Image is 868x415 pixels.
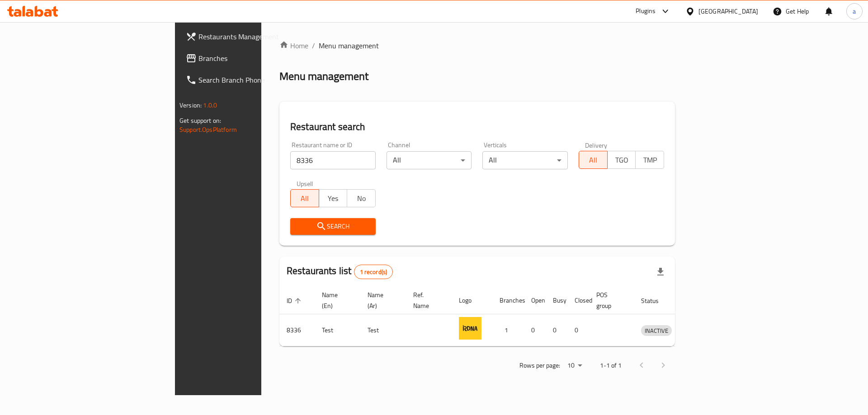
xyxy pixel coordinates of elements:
div: Export file [650,261,671,283]
label: Upsell [297,180,313,187]
span: All [294,192,316,205]
span: All [583,154,604,167]
h2: Restaurant search [290,120,664,134]
span: Ref. Name [413,289,441,311]
button: No [347,189,376,207]
button: TGO [607,151,636,169]
span: Branches [198,53,313,64]
th: Branches [492,287,524,314]
a: Search Branch Phone [179,69,320,91]
span: Status [641,295,670,306]
div: All [387,151,472,169]
div: [GEOGRAPHIC_DATA] [698,6,758,16]
a: Support.OpsPlatform [179,124,237,135]
span: Get support on: [179,115,221,126]
table: enhanced table [279,287,714,346]
td: 0 [546,314,567,346]
td: 1 [492,314,524,346]
td: 0 [567,314,589,346]
span: Name (En) [322,289,349,311]
a: Branches [179,47,320,69]
span: Yes [323,192,344,205]
span: INACTIVE [641,326,672,336]
span: POS group [596,289,623,311]
td: Test [360,314,406,346]
span: Version: [179,99,202,111]
span: TMP [639,154,660,167]
button: Search [290,218,376,235]
span: Menu management [319,40,379,51]
span: No [351,192,372,205]
label: Delivery [585,142,608,148]
td: Test [315,314,360,346]
span: 1 record(s) [354,268,393,276]
th: Open [524,287,546,314]
td: 0 [524,314,546,346]
button: Yes [319,189,348,207]
span: TGO [611,154,632,167]
span: Name (Ar) [368,289,395,311]
div: All [482,151,568,169]
div: Rows per page: [564,359,585,373]
span: a [853,6,856,16]
button: TMP [635,151,664,169]
span: 1.0.0 [203,99,217,111]
p: Rows per page: [519,360,560,371]
input: Search for restaurant name or ID.. [290,151,376,169]
div: Total records count [354,265,393,279]
h2: Menu management [279,69,368,84]
div: Plugins [636,6,656,17]
p: 1-1 of 1 [600,360,622,371]
a: Restaurants Management [179,26,320,47]
button: All [579,151,608,169]
th: Logo [452,287,492,314]
nav: breadcrumb [279,40,675,51]
img: Test [459,317,481,340]
span: ID [287,295,304,306]
th: Closed [567,287,589,314]
th: Busy [546,287,567,314]
span: Search [297,221,368,232]
span: Search Branch Phone [198,75,313,85]
h2: Restaurants list [287,264,393,279]
button: All [290,189,319,207]
span: Restaurants Management [198,31,313,42]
